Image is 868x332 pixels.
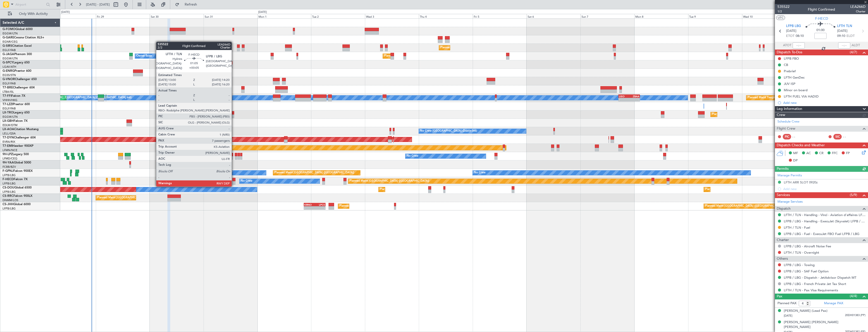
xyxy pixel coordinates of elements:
a: LFPB / LBG - Aircraft Noise Fee [784,244,831,248]
a: EGNR/CEG [3,40,18,44]
div: Planned Maint [GEOGRAPHIC_DATA] ([GEOGRAPHIC_DATA]) [380,186,460,193]
a: LFPB/LBG [3,190,16,194]
span: G-VNOR [3,78,15,81]
div: Flight Confirmed [808,7,835,12]
div: LIEO [619,95,629,98]
span: MF [793,151,798,156]
a: LFTH / TLN - Overnight [784,250,819,255]
span: LFPB LBG [786,24,801,29]
span: G-ENRG [3,69,14,73]
span: (5/9) [850,192,857,198]
div: Sun 7 [580,14,634,18]
div: [PERSON_NAME][GEOGRAPHIC_DATA] ([GEOGRAPHIC_DATA] Intl) [43,94,132,102]
a: G-SPCYLegacy 650 [3,61,30,64]
a: LFMD/CEQ [3,157,17,160]
div: No Crew [241,177,252,185]
span: T7-DYN [3,136,14,139]
a: G-ENRGPraetor 600 [3,69,31,73]
a: EGLF/FAB [3,82,16,85]
span: DP [793,158,798,163]
div: Sat 6 [527,14,580,18]
span: FP [846,151,850,156]
span: Pax [777,294,782,299]
span: [DATE] [784,314,792,318]
span: 20DH01383 (PP) [845,313,865,318]
div: Tue 9 [688,14,742,18]
div: No Crew [GEOGRAPHIC_DATA] (Dublin Intl) [420,127,477,135]
div: [DATE] [258,10,267,14]
a: LFTH / TLN - Pax Visa Requirements [784,288,838,292]
a: VHHH/HKG [3,98,17,102]
div: Planned Maint [GEOGRAPHIC_DATA] ([GEOGRAPHIC_DATA]) [97,194,177,202]
span: LX-TRO [3,111,13,114]
div: LPCS [315,203,325,206]
span: ELDT [847,34,855,39]
a: EGGW/LTN [3,57,18,60]
div: Tue 2 [311,14,365,18]
a: LX-TROLegacy 650 [3,111,30,114]
div: Fri 5 [473,14,527,18]
a: G-JAGAPhenom 300 [3,53,32,56]
div: Add new [783,101,865,105]
a: EGLF/FAB [3,48,16,52]
div: - [619,98,629,101]
div: Prebrief [784,69,796,73]
div: Planned Maint Athens ([PERSON_NAME] Intl) [189,61,247,68]
span: ATOT [783,43,791,48]
span: 1/2 [777,9,790,14]
label: Planned PAX [777,301,796,306]
span: F-HECD [815,16,828,21]
div: ZBAA [629,95,640,98]
a: FCBB/BZV [3,165,16,169]
div: Planned Maint [GEOGRAPHIC_DATA] ([GEOGRAPHIC_DATA]) [705,202,785,210]
a: 9H-YAAGlobal 5000 [3,161,31,164]
span: Refresh [180,3,202,6]
a: LTBA/ISL [3,90,14,94]
button: UTC [776,15,785,20]
div: - [315,206,325,209]
span: (4/7) [850,50,857,55]
a: EDLW/DTM [3,123,17,127]
div: Wed 10 [742,14,796,18]
span: Dispatch [777,206,791,212]
div: [DATE] [61,10,70,14]
a: CS-DOUGlobal 6500 [3,186,32,189]
span: ALDT [852,43,860,48]
div: Sun 31 [204,14,257,18]
div: Mon 1 [257,14,311,18]
a: Manage Services [777,199,803,204]
span: CS-RRC [3,195,13,198]
input: Airport [15,1,45,8]
div: Wed 3 [365,14,419,18]
button: Only With Activity [6,10,55,18]
a: G-FOMOGlobal 6000 [3,28,33,31]
span: (4/4) [850,293,857,299]
a: LX-AOACitation Mustang [3,128,39,131]
a: T7-EMIHawker 900XP [3,145,33,148]
span: T7-BRE [3,86,13,89]
div: Planned Maint Dusseldorf [712,111,745,118]
a: LELL/QSA [3,132,16,135]
span: 08:10 [796,34,804,39]
a: LFPB / LBG - French Private Jet Tax Short [784,282,846,286]
div: Planned Maint [GEOGRAPHIC_DATA] ([GEOGRAPHIC_DATA]) [339,202,419,210]
a: 9H-LPZLegacy 500 [3,153,29,156]
div: [PERSON_NAME] [PERSON_NAME] [PERSON_NAME] [784,320,865,330]
div: - [629,98,640,101]
span: G-SPCY [3,61,13,64]
a: LFPB/LBG [3,182,16,185]
span: T7-LZZI [3,103,13,106]
a: EGGW/LTN [3,32,18,35]
a: F-GPNJFalcon 900EX [3,170,33,173]
a: T7-FFIFalcon 7X [3,94,25,98]
span: Only With Activity [13,12,53,16]
a: T7-BREChallenger 604 [3,86,35,89]
button: Refresh [173,1,203,9]
span: Charter [850,9,865,14]
span: [DATE] [837,29,848,34]
span: T7-EMI [3,145,12,148]
div: JUV ISP [784,82,795,86]
span: 535522 [777,4,790,9]
div: Mon 8 [634,14,688,18]
div: Planned Maint Tianjin ([GEOGRAPHIC_DATA]) [748,94,807,102]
